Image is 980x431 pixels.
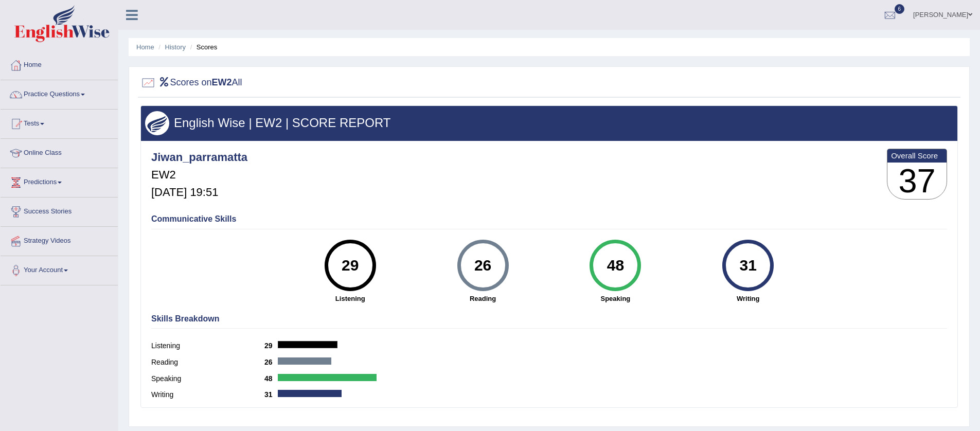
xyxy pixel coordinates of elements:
[729,244,767,287] div: 31
[597,244,634,287] div: 48
[1,139,118,165] a: Online Class
[895,4,905,14] span: 6
[422,294,544,303] strong: Reading
[140,75,242,91] h2: Scores on All
[151,169,247,181] h5: EW2
[151,340,264,351] label: Listening
[1,80,118,106] a: Practice Questions
[264,390,278,399] b: 31
[151,357,264,368] label: Reading
[145,116,953,130] h3: English Wise | EW2 | SCORE REPORT
[1,197,118,223] a: Success Stories
[151,214,947,224] h4: Communicative Skills
[887,163,947,200] h3: 37
[264,374,278,383] b: 48
[331,244,369,287] div: 29
[212,77,232,87] b: EW2
[1,51,118,77] a: Home
[289,294,412,303] strong: Listening
[145,111,169,135] img: wings.png
[687,294,809,303] strong: Writing
[1,168,118,194] a: Predictions
[1,256,118,282] a: Your Account
[1,227,118,253] a: Strategy Videos
[165,43,186,51] a: History
[1,110,118,135] a: Tests
[464,244,502,287] div: 26
[264,342,278,350] b: 29
[136,43,154,51] a: Home
[188,42,218,52] li: Scores
[554,294,676,303] strong: Speaking
[151,186,247,199] h5: [DATE] 19:51
[151,389,264,400] label: Writing
[151,151,247,164] h4: Jiwan_parramatta
[264,358,278,366] b: 26
[151,314,947,324] h4: Skills Breakdown
[891,151,943,160] b: Overall Score
[151,373,264,384] label: Speaking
